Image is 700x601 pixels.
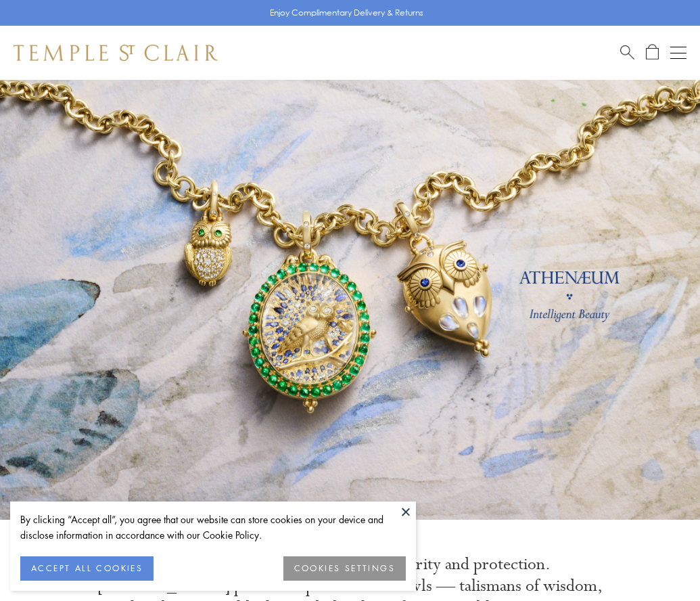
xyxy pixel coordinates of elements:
[670,45,686,61] button: Open navigation
[270,6,423,20] p: Enjoy Complimentary Delivery & Returns
[14,45,218,61] img: Temple St. Clair
[283,556,406,581] button: COOKIES SETTINGS
[20,556,154,581] button: ACCEPT ALL COOKIES
[646,44,659,61] a: Open Shopping Bag
[620,44,634,61] a: Search
[20,512,406,543] div: By clicking “Accept all”, you agree that our website can store cookies on your device and disclos...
